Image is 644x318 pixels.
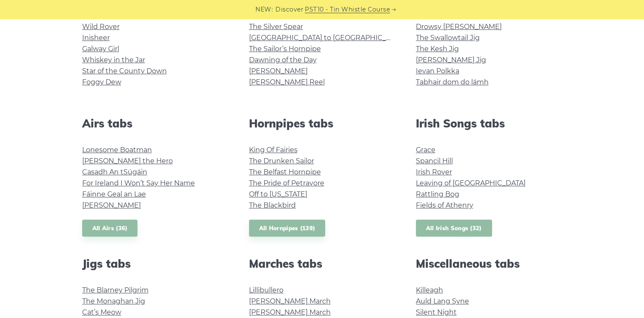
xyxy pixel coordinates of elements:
a: Leaving of [GEOGRAPHIC_DATA] [416,179,526,187]
a: Dawning of the Day [249,56,317,64]
h2: Miscellaneous tabs [416,257,562,270]
a: Casadh An tSúgáin [82,168,147,176]
a: [PERSON_NAME] [249,67,308,75]
a: Fields of Athenry [416,201,473,209]
a: [PERSON_NAME] March [249,297,331,305]
a: Rattling Bog [416,190,459,198]
a: The Swallowtail Jig [416,34,480,42]
a: Lonesome Boatman [82,146,152,154]
h2: Jigs tabs [82,257,229,270]
a: [PERSON_NAME] March [249,308,331,316]
a: The Silver Spear [249,23,303,31]
a: The Blackbird [249,201,296,209]
a: Killeagh [416,286,443,294]
a: Foggy Dew [82,78,121,86]
a: All Airs (36) [82,220,138,237]
a: Fáinne Geal an Lae [82,190,146,198]
h2: Hornpipes tabs [249,117,395,130]
a: King Of Fairies [249,146,298,154]
a: Irish Rover [416,168,452,176]
a: The Kesh Jig [416,45,459,53]
span: NEW: [255,5,273,14]
a: The Pride of Petravore [249,179,324,187]
a: Lillibullero [249,286,283,294]
a: The Belfast Hornpipe [249,168,321,176]
a: Auld Lang Syne [416,297,469,305]
a: Inisheer [82,34,110,42]
a: The Sailor’s Hornpipe [249,45,321,53]
a: All Irish Songs (32) [416,220,492,237]
a: All Hornpipes (139) [249,220,326,237]
a: Cat’s Meow [82,308,121,316]
a: Silent Night [416,308,457,316]
a: Drowsy [PERSON_NAME] [416,23,502,31]
a: Grace [416,146,435,154]
a: Whiskey in the Jar [82,56,145,64]
span: Discover [275,5,303,14]
a: [PERSON_NAME] Jig [416,56,486,64]
a: Star of the County Down [82,67,167,75]
a: Spancil Hill [416,157,453,165]
a: Ievan Polkka [416,67,459,75]
a: Tabhair dom do lámh [416,78,489,86]
a: PST10 - Tin Whistle Course [305,5,390,14]
a: The Drunken Sailor [249,157,314,165]
a: [PERSON_NAME] Reel [249,78,325,86]
a: [PERSON_NAME] [82,201,141,209]
h2: Irish Songs tabs [416,117,562,130]
a: The Blarney Pilgrim [82,286,149,294]
a: [PERSON_NAME] the Hero [82,157,173,165]
a: For Ireland I Won’t Say Her Name [82,179,195,187]
a: Off to [US_STATE] [249,190,307,198]
h2: Airs tabs [82,117,229,130]
a: Wild Rover [82,23,120,31]
a: [GEOGRAPHIC_DATA] to [GEOGRAPHIC_DATA] [249,34,406,42]
a: The Monaghan Jig [82,297,145,305]
h2: Marches tabs [249,257,395,270]
a: Galway Girl [82,45,119,53]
